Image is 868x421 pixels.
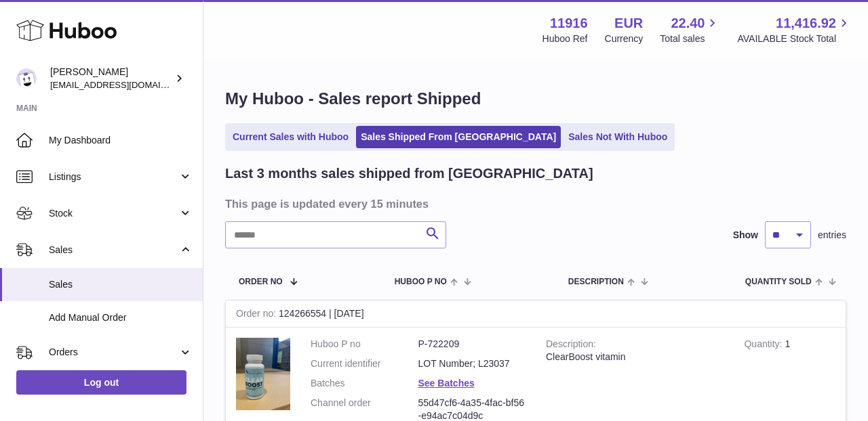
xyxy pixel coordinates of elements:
div: Currency [605,32,644,45]
span: Description [568,278,624,286]
span: Quantity Sold [745,278,812,286]
span: Order No [239,278,283,286]
a: Log out [16,370,186,395]
dt: Current identifier [311,357,418,370]
div: 124266554 | [DATE] [226,301,846,328]
span: Add Manual Order [49,311,193,324]
a: Current Sales with Huboo [228,126,353,148]
dd: LOT Number; L23037 [418,357,526,370]
span: 22.40 [671,14,705,32]
img: info@bananaleafsupplements.com [16,68,37,89]
span: [EMAIL_ADDRESS][DOMAIN_NAME] [50,79,199,90]
strong: Order no [236,308,279,322]
strong: EUR [614,14,643,32]
span: Huboo P no [395,278,447,286]
span: Total sales [660,32,720,45]
img: 1677241094.JPG [236,338,290,410]
span: Stock [49,207,178,220]
a: Sales Not With Huboo [564,126,672,148]
a: 11,416.92 AVAILABLE Stock Total [737,14,852,45]
div: ClearBoost vitamin [546,351,724,363]
a: See Batches [418,378,475,389]
strong: 11916 [550,14,588,32]
span: Listings [49,171,178,183]
dt: Huboo P no [311,338,418,351]
dt: Batches [311,377,418,390]
span: My Dashboard [49,134,193,147]
h3: This page is updated every 15 minutes [225,196,843,211]
span: Sales [49,278,193,291]
div: Huboo Ref [542,32,588,45]
a: 22.40 Total sales [660,14,720,45]
a: Sales Shipped From [GEOGRAPHIC_DATA] [356,126,561,148]
strong: Description [546,338,596,353]
span: Orders [49,346,178,359]
span: AVAILABLE Stock Total [737,32,852,45]
h2: Last 3 months sales shipped from [GEOGRAPHIC_DATA] [225,164,593,183]
span: 11,416.92 [776,14,836,32]
span: entries [818,229,846,242]
dd: P-722209 [418,338,526,351]
label: Show [733,229,758,242]
span: Sales [49,244,178,257]
strong: Quantity [744,338,785,353]
div: [PERSON_NAME] [50,66,172,91]
h1: My Huboo - Sales report Shipped [225,88,846,110]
